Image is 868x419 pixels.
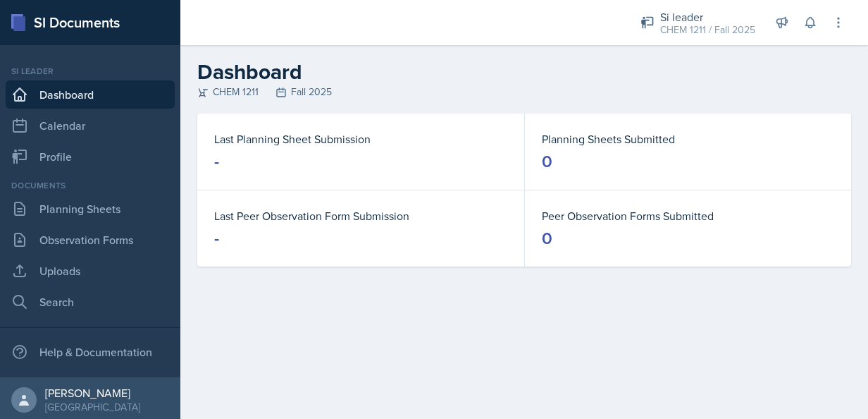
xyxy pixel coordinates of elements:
[6,226,175,254] a: Observation Forms
[214,227,219,250] div: -
[214,150,219,173] div: -
[6,80,175,109] a: Dashboard
[6,288,175,316] a: Search
[6,338,175,366] div: Help & Documentation
[542,227,552,250] div: 0
[542,207,834,224] dt: Peer Observation Forms Submitted
[542,130,834,147] dt: Planning Sheets Submitted
[6,142,175,171] a: Profile
[6,179,175,192] div: Documents
[660,23,755,37] div: CHEM 1211 / Fall 2025
[214,207,507,224] dt: Last Peer Observation Form Submission
[6,257,175,285] a: Uploads
[6,65,175,78] div: Si leader
[45,400,140,414] div: [GEOGRAPHIC_DATA]
[542,150,552,173] div: 0
[660,8,755,25] div: Si leader
[6,111,175,140] a: Calendar
[214,130,507,147] dt: Last Planning Sheet Submission
[6,195,175,223] a: Planning Sheets
[197,59,851,85] h2: Dashboard
[45,386,140,400] div: [PERSON_NAME]
[197,85,851,99] div: CHEM 1211 Fall 2025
